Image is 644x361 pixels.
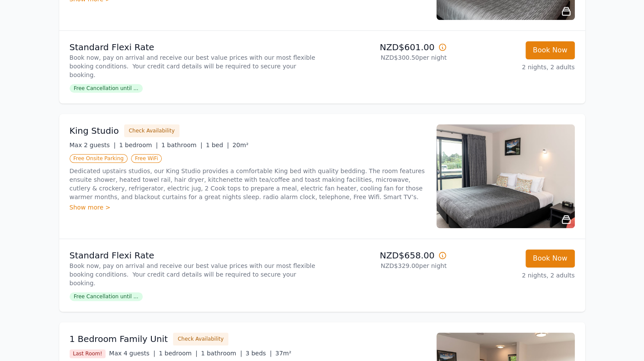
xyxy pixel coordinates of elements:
h3: 1 Bedroom Family Unit [70,333,168,345]
span: 3 beds | [246,350,272,357]
span: 1 bathroom | [201,350,242,357]
span: 37m² [275,350,291,357]
span: Max 2 guests | [70,142,116,148]
span: 1 bedroom | [119,142,158,148]
span: Free Onsite Parking [70,154,128,163]
p: NZD$300.50 per night [326,53,447,62]
span: 20m² [232,142,248,148]
p: Book now, pay on arrival and receive our best value prices with our most flexible booking conditi... [70,53,319,79]
div: Show more > [70,203,426,212]
span: Free Cancellation until ... [70,292,143,301]
span: Free Cancellation until ... [70,84,143,93]
p: 2 nights, 2 adults [454,63,575,71]
span: 1 bedroom | [159,350,198,357]
p: Book now, pay on arrival and receive our best value prices with our most flexible booking conditi... [70,261,319,287]
button: Check Availability [173,332,228,345]
span: Free WiFi [131,154,162,163]
button: Book Now [525,41,575,59]
h3: King Studio [70,125,119,137]
p: NZD$658.00 [326,249,447,261]
p: Standard Flexi Rate [70,249,319,261]
p: NZD$329.00 per night [326,261,447,270]
span: Max 4 guests | [109,350,155,357]
p: 2 nights, 2 adults [454,271,575,280]
p: Standard Flexi Rate [70,41,319,53]
button: Check Availability [124,124,179,137]
span: 1 bathroom | [161,142,202,148]
p: NZD$601.00 [326,41,447,53]
button: Book Now [525,249,575,268]
p: Dedicated upstairs studios, our King Studio provides a comfortable King bed with quality bedding.... [70,167,426,201]
span: Last Room! [70,349,106,358]
span: 1 bed | [206,142,229,148]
